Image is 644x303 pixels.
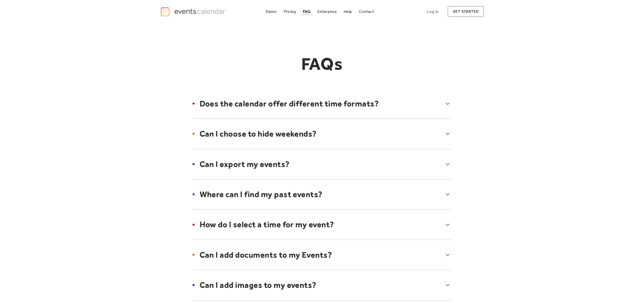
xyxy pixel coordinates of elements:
[225,53,419,74] h1: FAQs
[422,6,444,17] a: Log In
[448,6,484,17] a: get started
[344,10,352,13] div: Help
[284,10,296,13] div: Pricing
[264,8,279,15] a: Demo
[359,10,374,13] div: Contact
[342,8,354,15] a: Help
[303,10,311,13] div: FAQ
[160,6,227,17] a: home
[317,10,337,13] div: Enterprise
[301,8,313,15] a: FAQ
[315,8,339,15] a: Enterprise
[357,8,376,15] a: Contact
[282,8,298,15] a: Pricing
[266,10,277,13] div: Demo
